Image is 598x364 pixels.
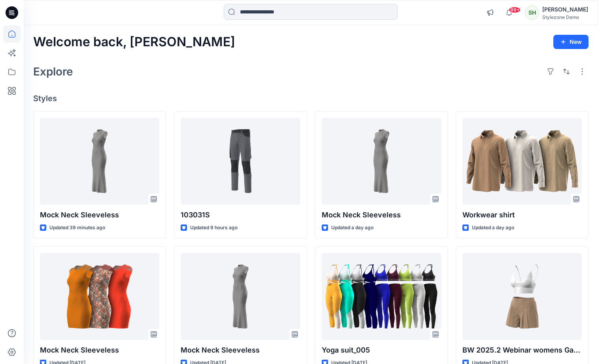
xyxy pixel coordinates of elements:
[472,224,514,232] p: Updated a day ago
[462,345,582,356] p: BW 2025.2 Webinar womens Garment
[542,14,588,20] div: Stylezone Demo
[322,253,441,340] a: Yoga suit_005
[40,253,159,340] a: Mock Neck Sleeveless
[462,253,582,340] a: BW 2025.2 Webinar womens Garment
[322,209,441,221] p: Mock Neck Sleeveless
[181,209,300,221] p: 103031S
[40,118,159,205] a: Mock Neck Sleeveless
[33,35,235,49] h2: Welcome back, [PERSON_NAME]
[40,345,159,356] p: Mock Neck Sleeveless
[322,345,441,356] p: Yoga suit_005
[553,35,589,49] button: New
[49,224,105,232] p: Updated 39 minutes ago
[181,118,300,205] a: 103031S
[181,253,300,340] a: Mock Neck Sleeveless
[181,345,300,356] p: Mock Neck Sleeveless
[462,209,582,221] p: Workwear shirt
[190,224,238,232] p: Updated 9 hours ago
[331,224,374,232] p: Updated a day ago
[322,118,441,205] a: Mock Neck Sleeveless
[525,6,539,20] div: SH
[40,209,159,221] p: Mock Neck Sleeveless
[509,7,521,13] span: 99+
[462,118,582,205] a: Workwear shirt
[33,94,589,103] h4: Styles
[33,65,73,78] h2: Explore
[542,5,588,14] div: [PERSON_NAME]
